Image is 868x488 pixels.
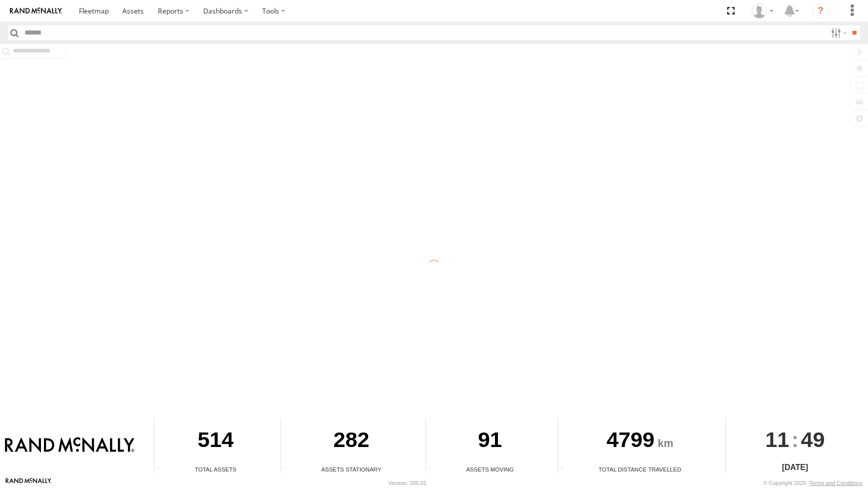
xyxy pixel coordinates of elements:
div: Total number of assets current in transit. [426,466,441,473]
div: [DATE] [726,461,865,473]
div: Assets Moving [426,465,554,473]
div: Assets Stationary [281,465,422,473]
img: rand-logo.svg [10,7,62,14]
span: 11 [765,418,789,461]
a: Terms and Conditions [810,480,863,486]
div: : [726,418,865,461]
label: Search Filter Options [827,25,849,40]
div: 514 [154,418,277,465]
img: Rand McNally [5,437,134,454]
div: Total number of Enabled Assets [154,466,169,473]
div: Total Distance Travelled [558,465,722,473]
div: Jaydon Walker [748,3,777,18]
i: ? [813,3,829,19]
div: 4799 [558,418,722,465]
div: © Copyright 2025 - [763,480,863,486]
div: Version: 305.01 [389,480,427,486]
div: Total Assets [154,465,277,473]
a: Visit our Website [5,478,51,488]
div: 282 [281,418,422,465]
div: Total distance travelled by all assets within specified date range and applied filters [558,466,573,473]
div: 91 [426,418,554,465]
div: Total number of assets current stationary. [281,466,296,473]
span: 49 [801,418,825,461]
